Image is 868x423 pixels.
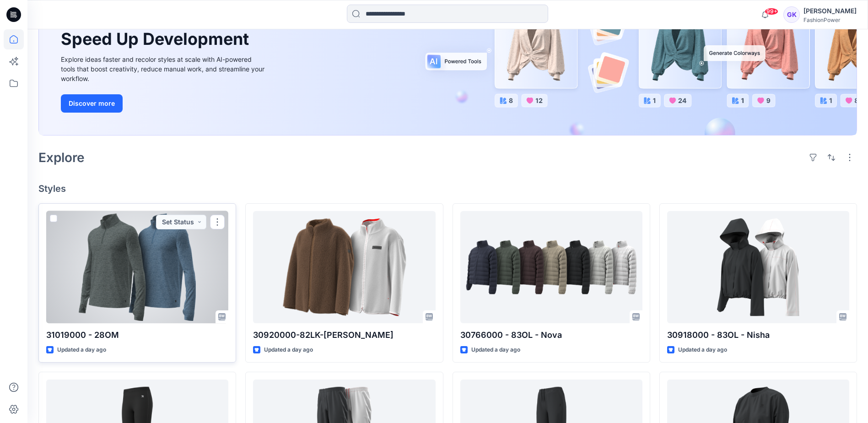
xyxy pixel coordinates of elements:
div: [PERSON_NAME] [803,5,857,16]
h2: Explore [38,150,85,165]
a: 31019000 - 28OM [46,211,228,323]
p: Updated a day ago [471,345,520,355]
a: 30918000 - 83OL - Nisha [667,211,849,323]
p: 30920000-82LK-[PERSON_NAME] [253,329,435,342]
p: Updated a day ago [57,345,106,355]
p: 31019000 - 28OM [46,329,228,342]
span: 99+ [765,8,778,15]
a: Discover more [61,94,267,113]
div: GK [783,6,800,23]
a: 30920000-82LK-Carmen [253,211,435,323]
p: 30918000 - 83OL - Nisha [667,329,849,342]
button: Discover more [61,94,123,113]
div: Explore ideas faster and recolor styles at scale with AI-powered tools that boost creativity, red... [61,54,267,83]
p: 30766000 - 83OL - Nova [460,329,642,342]
p: Updated a day ago [678,345,727,355]
h4: Styles [38,183,857,194]
a: 30766000 - 83OL - Nova [460,211,642,323]
div: FashionPower [803,16,857,23]
p: Updated a day ago [264,345,313,355]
